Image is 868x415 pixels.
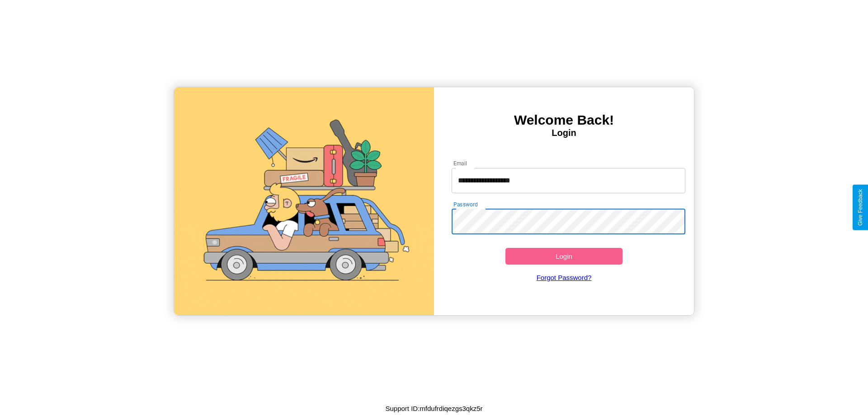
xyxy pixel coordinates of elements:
p: Support ID: mfdufrdiqezgs3qkz5r [385,402,482,415]
h3: Welcome Back! [434,112,694,128]
h4: Login [434,128,694,138]
label: Email [453,159,467,167]
a: Forgot Password? [447,265,681,290]
label: Password [453,201,477,208]
img: gif [174,87,434,315]
button: Login [505,248,623,265]
div: Give Feedback [857,189,863,226]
